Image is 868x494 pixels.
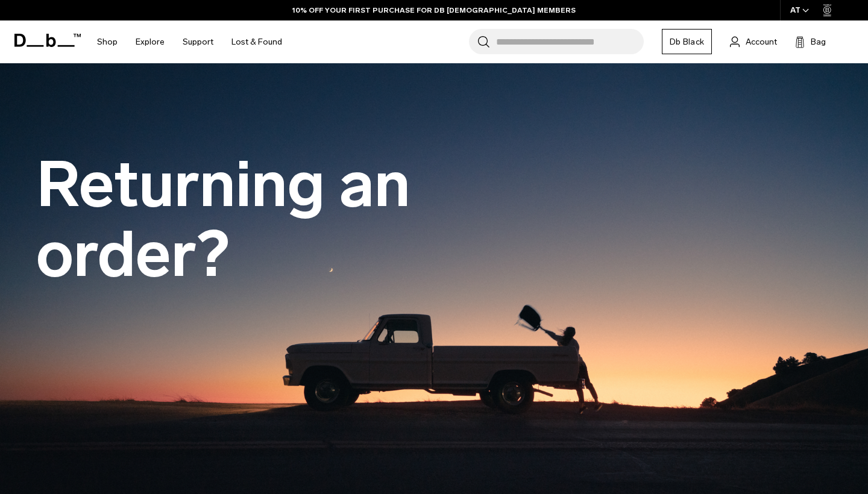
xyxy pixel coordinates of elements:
[746,36,777,48] span: Account
[231,20,282,63] a: Lost & Found
[292,5,576,16] a: 10% OFF YOUR FIRST PURCHASE FOR DB [DEMOGRAPHIC_DATA] MEMBERS
[88,20,291,63] nav: Main Navigation
[662,29,712,54] a: Db Black
[795,34,826,49] button: Bag
[730,34,777,49] a: Account
[97,20,118,63] a: Shop
[136,20,165,63] a: Explore
[811,36,826,48] span: Bag
[36,150,579,289] h1: Returning an order?
[183,20,213,63] a: Support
